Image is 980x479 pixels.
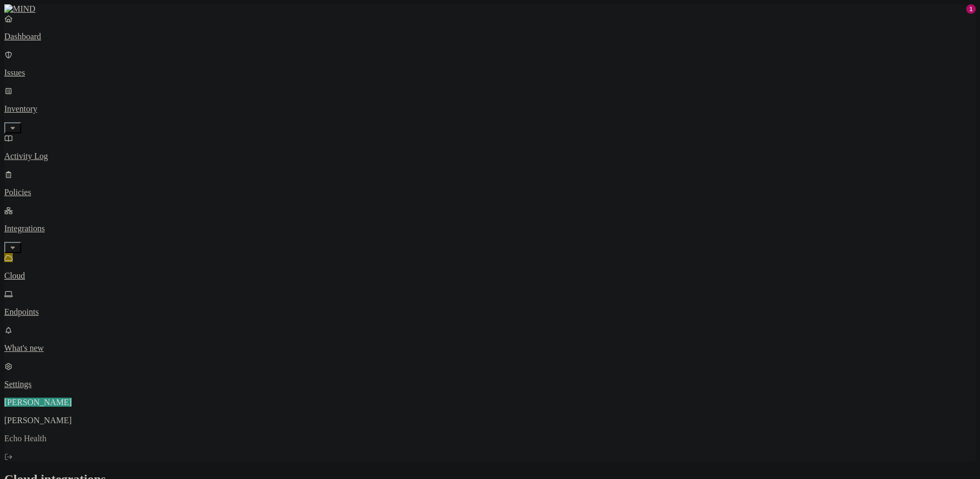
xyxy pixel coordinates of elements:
[4,362,976,389] a: Settings
[4,224,976,233] p: Integrations
[4,4,36,14] img: MIND
[4,380,976,389] p: Settings
[4,398,72,407] span: [PERSON_NAME]
[966,4,976,14] div: 1
[4,32,976,41] p: Dashboard
[4,152,976,161] p: Activity Log
[4,307,976,317] p: Endpoints
[4,289,976,317] a: Endpoints
[4,68,976,78] p: Issues
[4,416,976,425] p: [PERSON_NAME]
[4,206,976,251] a: Integrations
[4,50,976,78] a: Issues
[4,14,976,41] a: Dashboard
[4,253,976,281] a: Cloud
[4,188,976,197] p: Policies
[4,434,976,443] p: Echo Health
[4,271,976,281] p: Cloud
[4,133,976,161] a: Activity Log
[4,343,976,353] p: What's new
[4,4,976,14] a: MIND
[4,86,976,132] a: Inventory
[4,325,976,353] a: What's new
[4,170,976,197] a: Policies
[4,104,976,114] p: Inventory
